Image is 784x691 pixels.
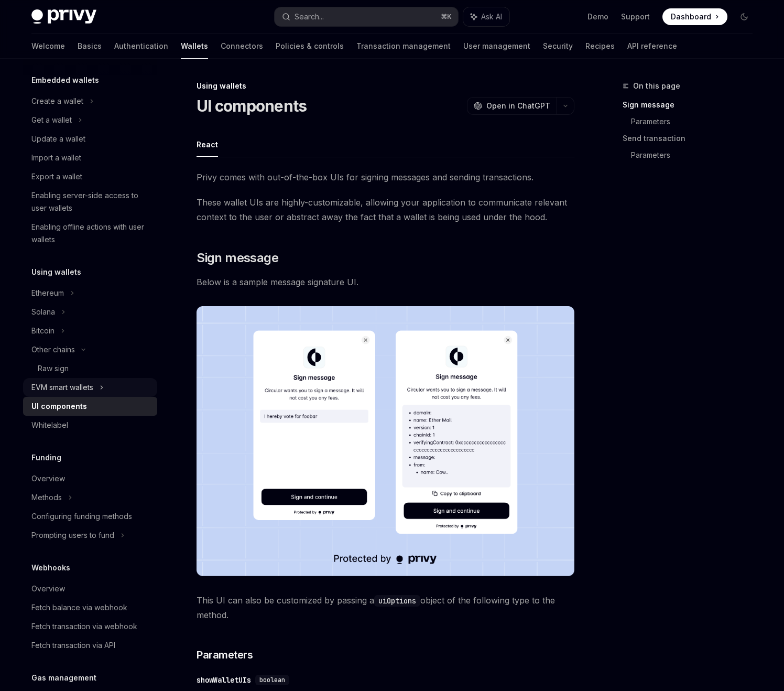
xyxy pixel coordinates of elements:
[31,620,137,633] div: Fetch transaction via webhook
[197,593,574,622] span: This UI can also be customized by passing a object of the following type to the method.
[623,130,761,147] a: Send transaction
[543,34,573,59] a: Security
[633,80,680,92] span: On this page
[23,507,157,526] a: Configuring funding methods
[31,510,132,523] div: Configuring funding methods
[197,195,574,224] span: These wallet UIs are highly-customizable, allowing your application to communicate relevant conte...
[631,147,761,164] a: Parameters
[181,34,208,59] a: Wallets
[38,362,69,375] div: Raw sign
[197,96,307,115] h1: UI components
[31,95,83,107] div: Create a wallet
[441,13,452,21] span: ⌘ K
[31,419,68,431] div: Whitelabel
[31,582,65,595] div: Overview
[23,469,157,488] a: Overview
[31,266,81,278] h5: Using wallets
[31,639,115,652] div: Fetch transaction via API
[623,96,761,113] a: Sign message
[197,132,218,157] button: React
[23,129,157,148] a: Update a wallet
[671,12,711,22] span: Dashboard
[662,8,727,25] a: Dashboard
[31,287,64,299] div: Ethereum
[31,189,151,214] div: Enabling server-side access to user wallets
[31,451,61,464] h5: Funding
[23,416,157,435] a: Whitelabel
[275,7,458,26] button: Search...⌘K
[31,672,96,684] h5: Gas management
[276,34,344,59] a: Policies & controls
[114,34,168,59] a: Authentication
[585,34,615,59] a: Recipes
[31,34,65,59] a: Welcome
[587,12,608,22] a: Demo
[463,34,530,59] a: User management
[23,148,157,167] a: Import a wallet
[736,8,753,25] button: Toggle dark mode
[78,34,102,59] a: Basics
[356,34,451,59] a: Transaction management
[631,113,761,130] a: Parameters
[197,275,574,289] span: Below is a sample message signature UI.
[31,114,72,126] div: Get a wallet
[23,397,157,416] a: UI components
[31,601,127,614] div: Fetch balance via webhook
[486,101,550,111] span: Open in ChatGPT
[31,170,82,183] div: Export a wallet
[23,359,157,378] a: Raw sign
[621,12,650,22] a: Support
[31,133,85,145] div: Update a wallet
[197,81,574,91] div: Using wallets
[31,221,151,246] div: Enabling offline actions with user wallets
[295,10,324,23] div: Search...
[197,250,278,266] span: Sign message
[31,472,65,485] div: Overview
[374,595,420,607] code: uiOptions
[197,647,253,662] span: Parameters
[23,617,157,636] a: Fetch transaction via webhook
[221,34,263,59] a: Connectors
[627,34,677,59] a: API reference
[31,152,81,164] div: Import a wallet
[31,343,75,356] div: Other chains
[467,97,557,115] button: Open in ChatGPT
[31,400,87,413] div: UI components
[31,9,96,24] img: dark logo
[31,381,93,394] div: EVM smart wallets
[23,218,157,249] a: Enabling offline actions with user wallets
[23,598,157,617] a: Fetch balance via webhook
[463,7,509,26] button: Ask AI
[31,74,99,87] h5: Embedded wallets
[481,12,502,22] span: Ask AI
[197,306,574,576] img: images/Sign.png
[31,562,70,574] h5: Webhooks
[23,579,157,598] a: Overview
[23,186,157,218] a: Enabling server-side access to user wallets
[197,675,251,685] div: showWalletUIs
[31,529,114,542] div: Prompting users to fund
[31,306,55,318] div: Solana
[31,325,55,337] div: Bitcoin
[31,491,62,504] div: Methods
[259,676,285,684] span: boolean
[197,170,574,185] span: Privy comes with out-of-the-box UIs for signing messages and sending transactions.
[23,636,157,655] a: Fetch transaction via API
[23,167,157,186] a: Export a wallet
